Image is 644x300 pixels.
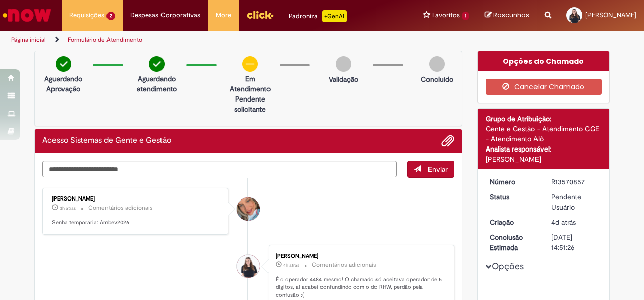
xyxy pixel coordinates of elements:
[289,10,347,22] div: Padroniza
[237,255,260,278] div: Livia De Abreu Pinheiro
[478,51,610,71] div: Opções do Chamado
[56,56,71,72] img: check-circle-green.png
[551,232,598,253] div: [DATE] 14:51:26
[551,217,598,227] div: 26/09/2025 14:33:08
[52,219,220,227] p: Senha temporária: Ambev2026
[551,192,598,212] div: Pendente Usuário
[585,11,636,19] span: [PERSON_NAME]
[69,10,104,20] span: Requisições
[60,205,76,211] span: 3h atrás
[276,276,444,299] p: É o operador 4484 mesmo! O chamado só aceitava operador de 5 dígitos, aí acabei confundindo com o...
[485,11,529,20] a: Rascunhos
[106,12,115,20] span: 2
[486,114,602,124] div: Grupo de Atribuição:
[149,56,165,72] img: check-circle-green.png
[486,124,602,144] div: Gente e Gestão - Atendimento GGE - Atendimento Alô
[429,56,445,72] img: img-circle-grey.png
[493,10,529,20] span: Rascunhos
[132,74,181,94] p: Aguardando atendimento
[441,134,454,147] button: Adicionar anexos
[551,218,576,227] time: 26/09/2025 14:33:08
[283,262,299,268] time: 29/09/2025 13:29:02
[486,154,602,164] div: [PERSON_NAME]
[551,177,598,187] div: R13570857
[336,56,351,72] img: img-circle-grey.png
[432,10,460,20] span: Favoritos
[407,161,454,178] button: Enviar
[130,10,200,20] span: Despesas Corporativas
[11,36,46,44] a: Página inicial
[52,196,220,202] div: [PERSON_NAME]
[482,192,544,202] dt: Status
[42,161,397,177] textarea: Digite sua mensagem aqui...
[1,5,53,25] img: ServiceNow
[322,10,347,22] p: +GenAi
[329,74,358,84] p: Validação
[428,165,448,174] span: Enviar
[226,74,275,94] p: Em Atendimento
[88,204,153,212] small: Comentários adicionais
[39,74,88,94] p: Aguardando Aprovação
[283,262,299,268] span: 4h atrás
[551,218,576,227] span: 4d atrás
[482,217,544,227] dt: Criação
[486,144,602,154] div: Analista responsável:
[226,94,275,114] p: Pendente solicitante
[421,74,453,84] p: Concluído
[68,36,142,44] a: Formulário de Atendimento
[482,232,544,253] dt: Conclusão Estimada
[312,261,377,269] small: Comentários adicionais
[246,7,274,22] img: click_logo_yellow_360x200.png
[8,31,422,49] ul: Trilhas de página
[42,136,171,145] h2: Acesso Sistemas de Gente e Gestão Histórico de tíquete
[216,10,231,20] span: More
[482,177,544,187] dt: Número
[486,79,602,95] button: Cancelar Chamado
[237,197,260,221] div: Jacqueline Andrade Galani
[242,56,258,72] img: circle-minus.png
[276,253,444,259] div: [PERSON_NAME]
[60,205,76,211] time: 29/09/2025 13:43:47
[462,12,469,20] span: 1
